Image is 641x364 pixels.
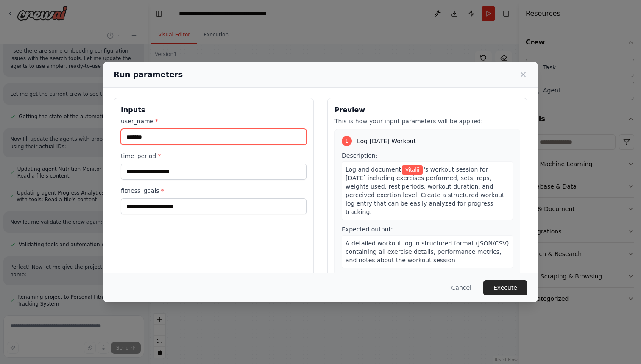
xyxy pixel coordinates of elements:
[445,280,478,295] button: Cancel
[342,136,352,146] div: 1
[483,280,527,295] button: Execute
[114,69,183,81] h2: Run parameters
[342,226,393,233] span: Expected output:
[346,240,509,264] span: A detailed workout log in structured format (JSON/CSV) containing all exercise details, performan...
[121,186,307,195] label: fitness_goals
[402,165,423,175] span: Variable: user_name
[334,105,520,115] h3: Preview
[346,166,504,215] span: 's workout session for [DATE] including exercises performed, sets, reps, weights used, rest perio...
[121,105,307,115] h3: Inputs
[334,117,520,125] p: This is how your input parameters will be applied:
[121,117,307,125] label: user_name
[357,137,416,145] span: Log [DATE] Workout
[342,152,377,159] span: Description:
[121,152,307,160] label: time_period
[346,166,401,173] span: Log and document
